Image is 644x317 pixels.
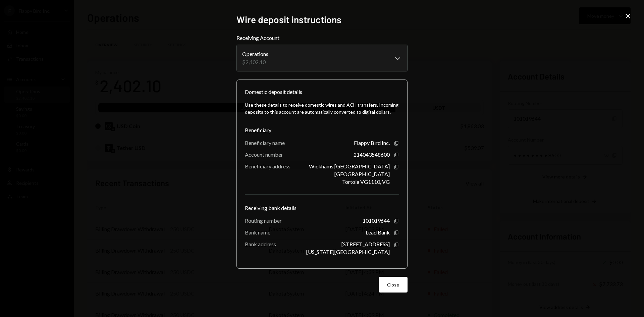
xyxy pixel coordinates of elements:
div: Beneficiary [245,126,399,134]
h2: Wire deposit instructions [236,13,408,26]
div: Beneficiary address [245,163,290,169]
div: Wickhams [GEOGRAPHIC_DATA] [309,163,390,169]
button: Close [379,277,408,293]
div: Receiving bank details [245,204,399,212]
div: Domestic deposit details [245,88,302,96]
button: Receiving Account [236,45,408,71]
div: Use these details to receive domestic wires and ACH transfers. Incoming deposits to this account ... [245,101,399,115]
div: 101019644 [363,217,390,224]
div: [GEOGRAPHIC_DATA] [334,171,390,177]
div: Bank name [245,229,270,235]
div: [US_STATE][GEOGRAPHIC_DATA] [306,249,390,255]
label: Receiving Account [236,34,408,42]
div: Routing number [245,217,282,224]
div: Lead Bank [366,229,390,235]
div: Flappy Bird Inc. [354,140,390,146]
div: [STREET_ADDRESS] [341,241,390,247]
div: Tortola VG1110, VG [342,178,390,185]
div: 214043548600 [354,151,390,158]
div: Account number [245,151,283,158]
div: Beneficiary name [245,140,285,146]
div: Bank address [245,241,276,247]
